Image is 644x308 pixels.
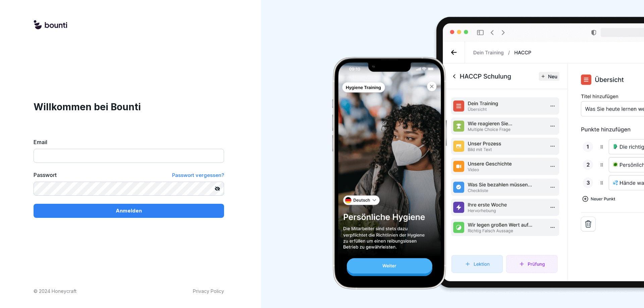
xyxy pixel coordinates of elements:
[34,20,67,30] img: logo.svg
[172,171,224,179] a: Passwort vergessen?
[193,288,224,295] a: Privacy Policy
[116,207,142,214] p: Anmelden
[172,172,224,178] span: Passwort vergessen?
[34,138,224,146] label: Email
[34,288,76,295] p: © 2024 Honeycraft
[34,171,57,179] label: Passwort
[34,204,224,218] button: Anmelden
[34,100,224,114] h1: Willkommen bei Bounti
